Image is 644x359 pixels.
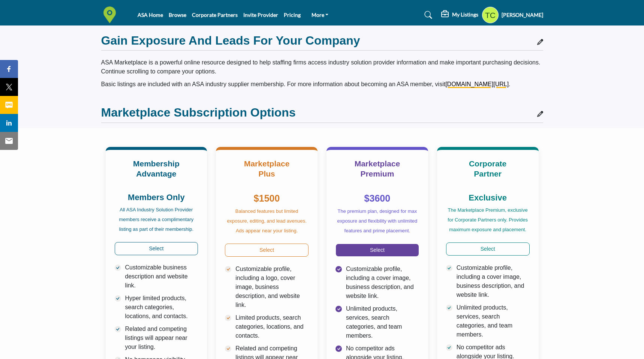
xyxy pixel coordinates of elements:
[138,12,163,18] a: ASA Home
[235,265,309,310] p: Customizable profile, including a logo, cover image, business description, and website link.
[225,244,309,257] a: Select
[355,159,400,178] b: Marketplace Premium
[235,313,309,340] p: Limited products, search categories, locations, and contacts.
[227,208,307,233] span: Balanced features but limited exposure, editing, and lead avenues. Ads appear near your listing.
[417,9,437,21] a: Search
[244,159,289,178] b: Marketplace Plus
[469,159,506,178] b: Corporate Partner
[192,12,238,18] a: Corporate Partners
[335,244,419,257] a: Select
[125,325,198,352] p: Related and competing listings will appear near your listing.
[101,6,122,23] img: Site Logo
[306,10,334,20] a: More
[133,159,180,178] b: Membership Advantage
[243,12,278,18] a: Invite Provider
[284,12,301,18] a: Pricing
[457,263,530,299] p: Customizable profile, including a cover image, business description, and website link.
[441,10,478,19] div: My Listings
[101,105,296,120] h2: Marketplace Subscription Options
[119,207,194,232] span: All ASA Industry Solution Provider members receive a complimentary listing as part of their membe...
[445,81,509,87] a: [DOMAIN_NAME][URL]
[337,208,417,233] span: The premium plan, designed for max exposure and flexibility with unlimited features and prime pla...
[502,11,543,19] h5: [PERSON_NAME]
[125,263,198,290] p: Customizable business description and website link.
[254,193,280,203] strong: $1500
[125,294,198,321] p: Hyper limited products, search categories, locations, and contacts.
[101,81,511,87] span: Basic listings are included with an ASA industry supplier membership. For more information about ...
[101,33,360,48] h2: Gain Exposure and Leads for Your Company
[346,304,419,340] p: Unlimited products, services, search categories, and team members.
[469,193,507,202] strong: Exclusive
[115,242,198,255] a: Select
[482,7,499,23] button: Show hide supplier dropdown
[446,242,530,256] a: Select
[169,12,186,18] a: Browse
[346,265,419,301] p: Customizable profile, including a cover image, business description, and website link.
[448,207,528,232] span: The Marketplace Premium, exclusive for Corporate Partners only. Provides maximum exposure and pla...
[452,11,478,18] h5: My Listings
[364,193,391,203] strong: $3600
[457,303,530,339] p: Unlimited products, services, search categories, and team members.
[128,193,185,202] strong: Members Only
[101,59,541,75] span: ASA Marketplace is a powerful online resource designed to help staffing firms access industry sol...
